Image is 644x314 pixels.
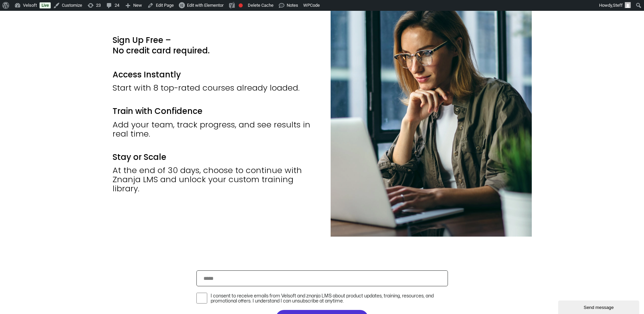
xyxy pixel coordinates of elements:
a: Live [40,2,51,8]
label: I consent to receive emails from Velsoft and znanja LMS about product updates, training, resource... [211,293,448,304]
span: Edit with Elementor [187,3,223,8]
p: Start with 8 top-rated courses already loaded. [113,83,314,92]
div: At the end of 30 days, choose to continue with Znanja LMS and unlock your custom training library. [113,166,314,193]
div: Add your team, track progress, and see results in real time. [113,120,314,148]
h2: Stay or Scale [113,152,314,162]
h2: Sign Up Free – No credit card required. [113,35,314,56]
iframe: chat widget [558,299,641,314]
span: Steff [613,3,623,8]
h2: Train with Confidence [113,106,314,116]
div: Focus keyphrase not set [239,3,243,7]
h2: Access Instantly [113,69,314,80]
